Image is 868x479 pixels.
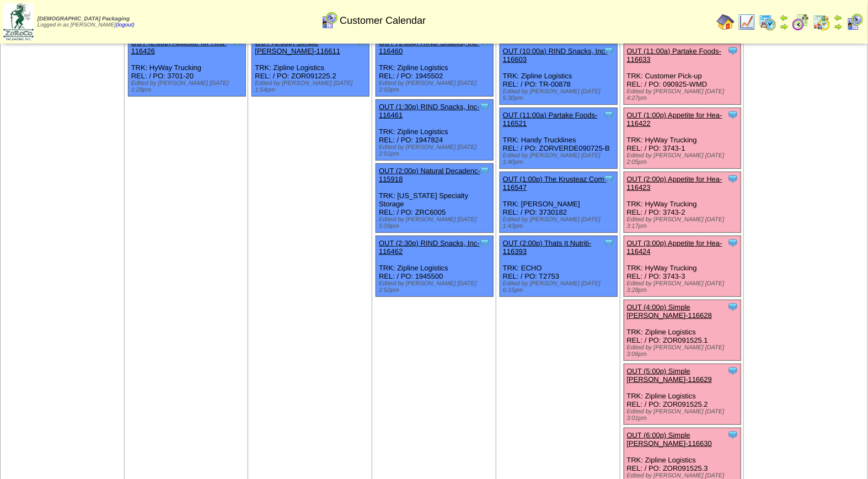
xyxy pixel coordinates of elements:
[503,88,617,102] div: Edited by [PERSON_NAME] [DATE] 5:30pm
[503,216,617,230] div: Edited by [PERSON_NAME] [DATE] 1:43pm
[503,152,617,166] div: Edited by [PERSON_NAME] [DATE] 1:40pm
[255,80,369,93] div: Edited by [PERSON_NAME] [DATE] 1:54pm
[603,173,614,184] img: Tooltip
[376,236,494,297] div: TRK: Zipline Logistics REL: / PO: 1945500
[503,175,607,191] a: OUT (1:00p) The Krusteaz Com-116547
[379,144,493,157] div: Edited by [PERSON_NAME] [DATE] 2:51pm
[500,108,617,169] div: TRK: Handy Trucklines REL: / PO: ZORVERDE090725-B
[376,36,494,97] div: TRK: Zipline Logistics REL: / PO: 1945502
[727,45,738,56] img: Tooltip
[627,303,712,320] a: OUT (4:00p) Simple [PERSON_NAME]-116628
[727,429,738,440] img: Tooltip
[627,175,722,191] a: OUT (2:00p) Appetite for Hea-116423
[627,111,722,127] a: OUT (1:00p) Appetite for Hea-116422
[627,431,712,448] a: OUT (6:00p) Simple [PERSON_NAME]-116630
[627,216,741,230] div: Edited by [PERSON_NAME] [DATE] 3:17pm
[813,13,831,31] img: calendarinout.gif
[503,111,598,127] a: OUT (11:00a) Partake Foods-116521
[627,47,722,63] a: OUT (11:00a) Partake Foods-116633
[717,13,735,31] img: home.gif
[603,45,614,56] img: Tooltip
[340,15,426,26] span: Customer Calendar
[379,239,480,256] a: OUT (2:30p) RIND Snacks, Inc-116462
[479,237,490,248] img: Tooltip
[834,22,843,31] img: arrowright.gif
[780,22,789,31] img: arrowright.gif
[379,280,493,294] div: Edited by [PERSON_NAME] [DATE] 2:52pm
[627,280,741,294] div: Edited by [PERSON_NAME] [DATE] 3:28pm
[627,344,741,358] div: Edited by [PERSON_NAME] [DATE] 3:06pm
[503,239,592,256] a: OUT (2:00p) Thats It Nutriti-116393
[376,164,494,233] div: TRK: [US_STATE] Specialty Storage REL: / PO: ZRC6005
[727,237,738,248] img: Tooltip
[500,236,617,297] div: TRK: ECHO REL: / PO: T2753
[727,109,738,120] img: Tooltip
[727,365,738,376] img: Tooltip
[320,12,338,29] img: calendarcustomer.gif
[624,108,741,169] div: TRK: HyWay Trucking REL: / PO: 3743-1
[379,167,480,183] a: OUT (2:00p) Natural Decadenc-115918
[792,13,810,31] img: calendarblend.gif
[727,301,738,312] img: Tooltip
[479,165,490,176] img: Tooltip
[759,13,776,31] img: calendarprod.gif
[846,13,864,31] img: calendarcustomer.gif
[727,173,738,184] img: Tooltip
[379,80,493,93] div: Edited by [PERSON_NAME] [DATE] 2:50pm
[624,44,741,105] div: TRK: Customer Pick-up REL: / PO: 090925-WMD
[738,13,756,31] img: line_graph.gif
[624,172,741,233] div: TRK: HyWay Trucking REL: / PO: 3743-2
[627,152,741,166] div: Edited by [PERSON_NAME] [DATE] 2:05pm
[780,13,789,22] img: arrowleft.gif
[627,408,741,422] div: Edited by [PERSON_NAME] [DATE] 3:01pm
[503,280,617,294] div: Edited by [PERSON_NAME] [DATE] 6:15pm
[627,88,741,102] div: Edited by [PERSON_NAME] [DATE] 4:27pm
[503,47,608,63] a: OUT (10:00a) RIND Snacks, Inc-116603
[376,100,494,161] div: TRK: Zipline Logistics REL: / PO: 1947824
[116,22,135,28] a: (logout)
[603,237,614,248] img: Tooltip
[834,13,843,22] img: arrowleft.gif
[500,44,617,105] div: TRK: Zipline Logistics REL: / PO: TR-00878
[624,236,741,297] div: TRK: HyWay Trucking REL: / PO: 3743-3
[627,239,722,256] a: OUT (3:00p) Appetite for Hea-116424
[624,300,741,361] div: TRK: Zipline Logistics REL: / PO: ZOR091525.1
[252,36,369,97] div: TRK: Zipline Logistics REL: / PO: ZOR091225.2
[603,109,614,120] img: Tooltip
[37,16,135,28] span: Logged in as [PERSON_NAME]
[128,36,245,97] div: TRK: HyWay Trucking REL: / PO: 3701-20
[379,103,480,119] a: OUT (1:30p) RIND Snacks, Inc-116461
[379,216,493,230] div: Edited by [PERSON_NAME] [DATE] 5:09pm
[37,16,130,22] span: [DEMOGRAPHIC_DATA] Packaging
[624,364,741,425] div: TRK: Zipline Logistics REL: / PO: ZOR091525.2
[500,172,617,233] div: TRK: [PERSON_NAME] REL: / PO: 3730182
[131,80,245,93] div: Edited by [PERSON_NAME] [DATE] 1:28pm
[627,367,712,384] a: OUT (5:00p) Simple [PERSON_NAME]-116629
[3,3,34,40] img: zoroco-logo-small.webp
[479,101,490,112] img: Tooltip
